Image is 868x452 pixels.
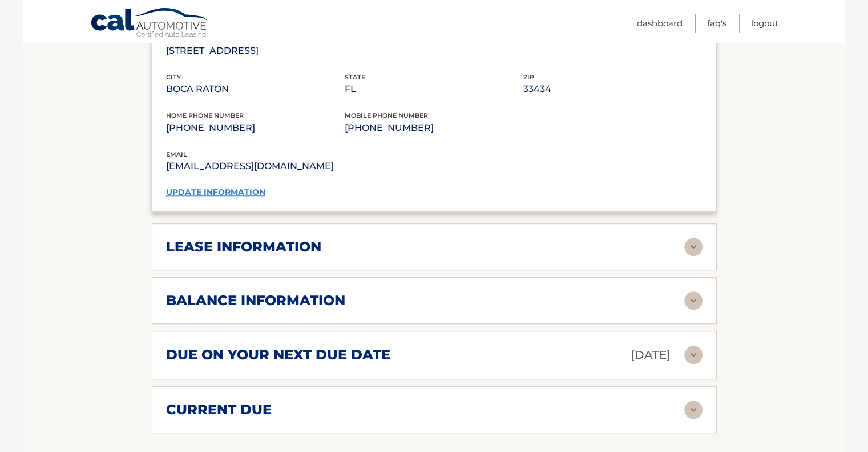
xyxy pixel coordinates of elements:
[166,346,390,363] h2: due on your next due date
[166,158,434,174] p: [EMAIL_ADDRESS][DOMAIN_NAME]
[751,14,778,33] a: Logout
[166,187,265,197] a: update information
[166,150,187,158] span: email
[523,73,534,81] span: zip
[166,401,272,418] h2: current due
[90,7,210,41] a: Cal Automotive
[684,291,703,310] img: accordion-rest.svg
[631,345,671,365] p: [DATE]
[523,81,702,97] p: 33434
[345,81,523,97] p: FL
[684,401,703,419] img: accordion-rest.svg
[684,238,703,256] img: accordion-rest.svg
[345,111,428,119] span: mobile phone number
[166,238,321,255] h2: lease information
[345,120,523,136] p: [PHONE_NUMBER]
[166,120,345,136] p: [PHONE_NUMBER]
[345,73,365,81] span: state
[637,14,683,33] a: Dashboard
[166,81,345,97] p: BOCA RATON
[166,111,244,119] span: home phone number
[166,43,345,59] p: [STREET_ADDRESS]
[684,346,703,364] img: accordion-rest.svg
[166,73,181,81] span: city
[166,292,345,309] h2: balance information
[707,14,726,33] a: FAQ's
